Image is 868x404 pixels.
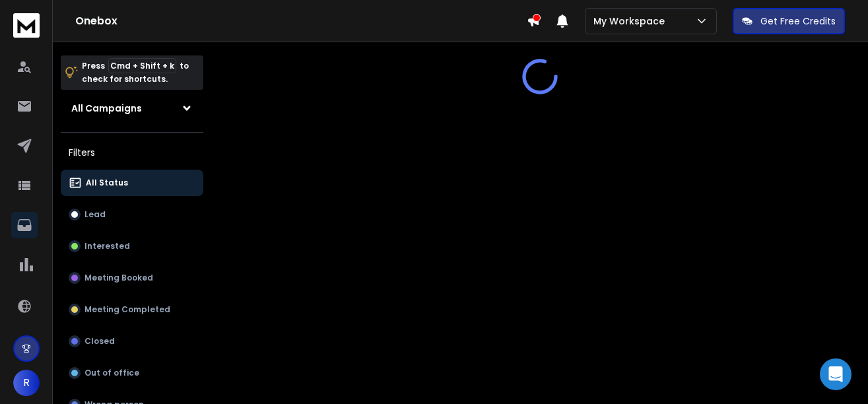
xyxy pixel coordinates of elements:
[71,102,142,115] h1: All Campaigns
[61,143,203,162] h3: Filters
[82,59,189,86] p: Press to check for shortcuts.
[84,368,139,378] p: Out of office
[61,201,203,228] button: Lead
[13,370,40,396] button: R
[84,209,106,220] p: Lead
[108,58,176,73] span: Cmd + Shift + k
[820,358,851,390] div: Open Intercom Messenger
[75,13,527,29] h1: Onebox
[760,15,836,28] p: Get Free Credits
[84,304,170,315] p: Meeting Completed
[733,8,845,34] button: Get Free Credits
[84,241,130,252] p: Interested
[86,178,128,188] p: All Status
[61,265,203,291] button: Meeting Booked
[61,170,203,196] button: All Status
[593,15,670,28] p: My Workspace
[84,336,115,347] p: Closed
[61,296,203,323] button: Meeting Completed
[61,95,203,121] button: All Campaigns
[61,328,203,354] button: Closed
[13,13,40,38] img: logo
[84,273,153,283] p: Meeting Booked
[61,360,203,386] button: Out of office
[61,233,203,259] button: Interested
